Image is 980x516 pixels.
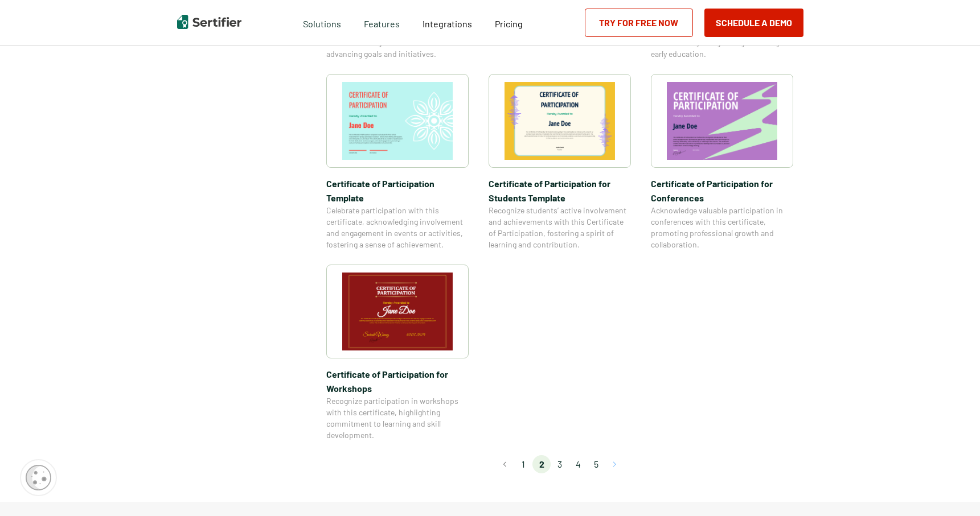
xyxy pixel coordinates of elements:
button: Schedule a Demo [704,9,803,37]
a: Certificate of Participation for Students​ TemplateCertificate of Participation for Students​ Tem... [489,74,631,250]
button: Go to previous page [496,455,514,473]
a: Integrations [423,15,472,30]
img: Sertifier | Digital Credentialing Platform [177,15,241,29]
span: Certificate of Participation for Conference​s [651,176,793,205]
span: Pricing [495,18,523,29]
span: Integrations [423,18,472,29]
img: Certificate of Participation Template [342,82,453,160]
a: Pricing [495,15,523,30]
li: page 2 [532,455,551,473]
span: Certificate of Participation Template [326,176,469,205]
li: page 5 [587,455,605,473]
li: page 1 [514,455,532,473]
button: Go to next page [605,455,624,473]
span: Certificate of Participation for Students​ Template [489,176,631,205]
span: Celebrate participation with this certificate, acknowledging involvement and engagement in events... [326,205,469,250]
img: Certificate of Participation​ for Workshops [342,273,453,350]
span: Certificate of Participation​ for Workshops [326,367,469,395]
a: Certificate of Participation​ for WorkshopsCertificate of Participation​ for WorkshopsRecognize p... [326,265,469,441]
li: page 4 [569,455,587,473]
span: Acknowledge valuable participation in conferences with this certificate, promoting professional g... [651,205,793,250]
img: Certificate of Participation for Students​ Template [505,82,615,160]
span: Solutions [303,15,341,30]
img: Cookie Popup Icon [26,465,51,490]
a: Certificate of Participation for Conference​sCertificate of Participation for Conference​sAcknowl... [651,74,793,250]
a: Try for Free Now [585,9,693,37]
iframe: Chat Widget [923,461,980,516]
li: page 3 [551,455,569,473]
a: Certificate of Participation TemplateCertificate of Participation TemplateCelebrate participation... [326,74,469,250]
span: Features [364,15,400,30]
img: Certificate of Participation for Conference​s [667,82,777,160]
span: Recognize participation in workshops with this certificate, highlighting commitment to learning a... [326,395,469,441]
span: Recognize students’ active involvement and achievements with this Certificate of Participation, f... [489,205,631,250]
